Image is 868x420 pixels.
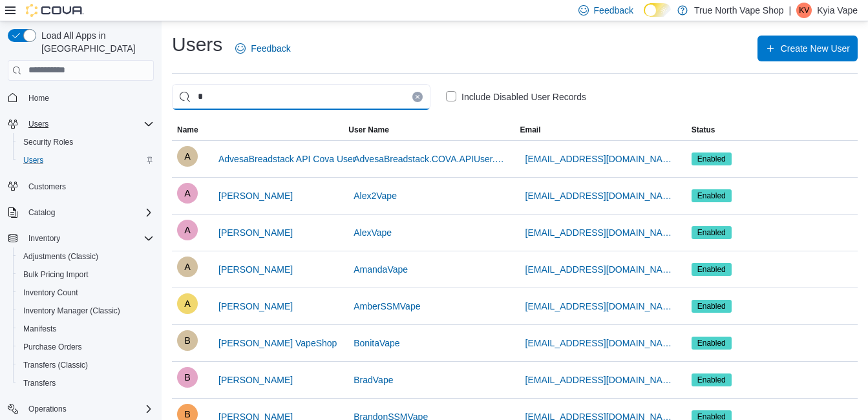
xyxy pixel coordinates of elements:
span: Customers [28,182,66,192]
button: AlexVape [348,220,397,246]
button: [PERSON_NAME] [213,183,298,209]
div: Amanda [177,257,198,277]
span: B [184,367,191,388]
button: [PERSON_NAME] VapeShop [213,330,342,356]
button: Inventory [23,231,65,246]
span: Inventory Count [23,288,78,298]
button: Operations [3,400,159,418]
span: B [184,330,191,351]
span: Users [18,152,154,168]
a: Purchase Orders [18,339,87,355]
div: AdvesaBreadstack [177,146,198,167]
span: Enabled [697,190,726,202]
span: Transfers [18,375,154,391]
button: BradVape [348,367,398,393]
p: True North Vape Shop [694,3,784,18]
button: Clear input [412,92,423,102]
button: [EMAIL_ADDRESS][DOMAIN_NAME] [520,257,681,282]
span: Enabled [692,152,732,165]
button: Alex2Vape [348,183,402,209]
a: Bulk Pricing Import [18,267,94,282]
span: AmberSSMVape [354,300,420,313]
span: Security Roles [18,134,154,150]
span: Inventory Manager (Classic) [23,306,120,316]
span: Customers [23,178,154,194]
span: [EMAIL_ADDRESS][DOMAIN_NAME] [525,337,676,350]
button: Catalog [3,204,159,222]
span: Home [23,90,154,106]
a: Inventory Count [18,285,83,300]
span: AdvesaBreadstack API Cova User [218,152,355,165]
span: Purchase Orders [23,342,82,352]
span: Enabled [697,227,726,238]
span: Enabled [697,300,726,312]
span: Feedback [594,4,633,17]
button: Transfers (Classic) [13,356,159,374]
span: Enabled [692,189,732,202]
span: Enabled [692,300,732,313]
span: [EMAIL_ADDRESS][DOMAIN_NAME] [525,263,676,276]
span: Manifests [18,321,154,337]
span: AlexVape [354,226,392,239]
span: Users [23,155,43,165]
span: Operations [23,401,154,417]
a: Manifests [18,321,61,337]
span: Catalog [28,207,55,218]
button: Transfers [13,374,159,392]
button: Users [13,151,159,169]
span: Purchase Orders [18,339,154,355]
button: AdvesaBreadstack.COVA.APIUser.TrueNorthVapeShop [348,146,509,172]
span: Load All Apps in [GEOGRAPHIC_DATA] [36,29,154,55]
button: [EMAIL_ADDRESS][DOMAIN_NAME] [520,146,681,172]
span: Bulk Pricing Import [23,269,89,280]
span: [EMAIL_ADDRESS][DOMAIN_NAME] [525,300,676,313]
span: Enabled [697,337,726,349]
span: [EMAIL_ADDRESS][DOMAIN_NAME] [525,226,676,239]
a: Transfers (Classic) [18,357,93,373]
span: [PERSON_NAME] [218,300,293,313]
label: Include Disabled User Records [446,89,586,105]
span: Transfers (Classic) [18,357,154,373]
span: Enabled [697,153,726,165]
span: Enabled [692,337,732,350]
button: Inventory Manager (Classic) [13,302,159,320]
span: Bulk Pricing Import [18,267,154,282]
span: Transfers (Classic) [23,360,88,370]
button: [EMAIL_ADDRESS][DOMAIN_NAME] [520,367,681,393]
a: Users [18,152,48,168]
span: BonitaVape [354,337,399,350]
span: Enabled [692,226,732,239]
span: A [184,220,191,240]
button: AmandaVape [348,257,413,282]
span: Security Roles [23,137,73,147]
div: Brad [177,367,198,388]
span: BradVape [354,373,393,386]
button: AdvesaBreadstack API Cova User [213,146,361,172]
div: Kyia Vape [796,3,812,18]
span: A [184,257,191,277]
div: Amber [177,293,198,314]
span: Create New User [781,42,850,55]
p: | [789,3,792,18]
button: [PERSON_NAME] [213,257,298,282]
button: [EMAIL_ADDRESS][DOMAIN_NAME] [520,330,681,356]
button: [EMAIL_ADDRESS][DOMAIN_NAME] [520,293,681,319]
img: Cova [26,4,84,17]
button: Users [23,116,54,132]
div: Alex [177,220,198,240]
span: Catalog [23,205,154,220]
span: Inventory [23,231,154,246]
button: Customers [3,177,159,196]
span: [PERSON_NAME] VapeShop [218,337,337,350]
span: Enabled [692,373,732,386]
a: Feedback [230,36,295,61]
button: [PERSON_NAME] [213,367,298,393]
span: Email [520,125,541,135]
span: A [184,183,191,204]
span: A [184,293,191,314]
span: Feedback [251,42,290,55]
button: AmberSSMVape [348,293,425,319]
a: Inventory Manager (Classic) [18,303,125,319]
span: Adjustments (Classic) [23,251,98,262]
span: Users [23,116,154,132]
